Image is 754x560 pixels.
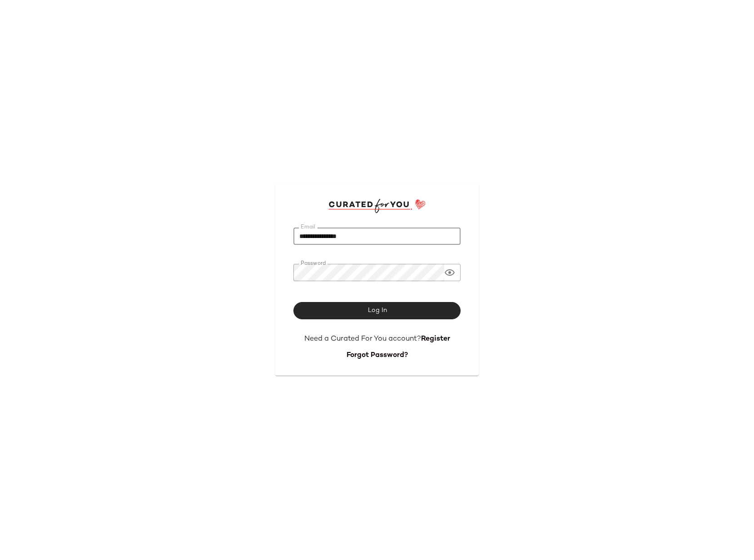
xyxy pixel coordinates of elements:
[367,307,387,314] span: Log In
[347,352,408,359] a: Forgot Password?
[328,199,426,213] img: cfy_login_logo.DGdB1djN.svg
[421,335,450,343] a: Register
[293,302,461,319] button: Log In
[304,335,421,343] span: Need a Curated For You account?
